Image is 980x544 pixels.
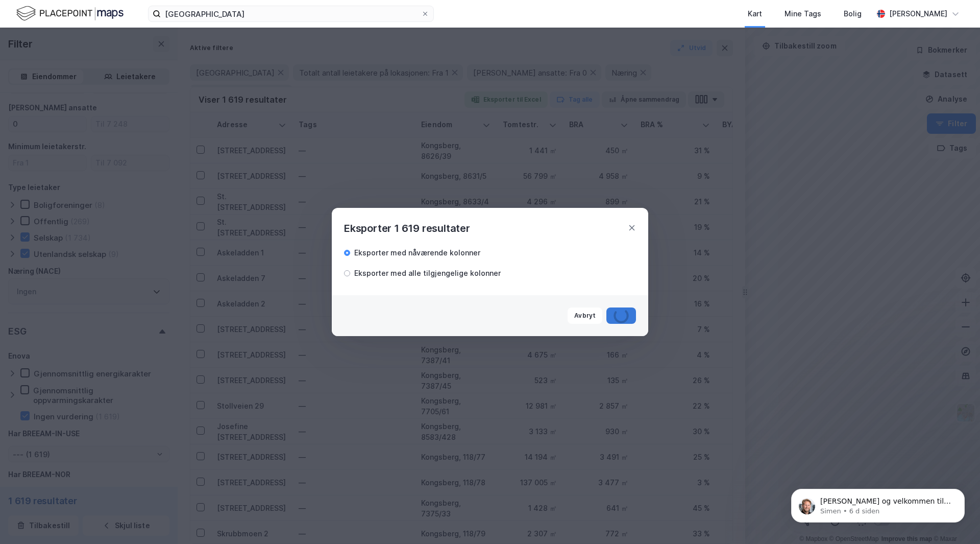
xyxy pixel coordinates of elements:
div: Eksporter 1 619 resultater [344,220,470,236]
input: Søk på adresse, matrikkel, gårdeiere, leietakere eller personer [161,6,421,21]
iframe: Intercom notifications melding [776,467,980,539]
div: Eksporter med nåværende kolonner [354,247,480,259]
span: [PERSON_NAME] og velkommen til Newsec Maps, Egil Om det er du lurer på så er det bare å ta kontak... [44,30,175,79]
button: Avbryt [568,308,602,324]
div: Eksporter med alle tilgjengelige kolonner [354,267,501,279]
p: Message from Simen, sent 6 d siden [44,39,176,49]
img: logo.f888ab2527a4732fd821a326f86c7f29.svg [16,5,124,22]
div: Kart [748,8,762,20]
div: [PERSON_NAME] [889,8,947,20]
div: Bolig [844,8,862,20]
div: Mine Tags [785,8,821,20]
